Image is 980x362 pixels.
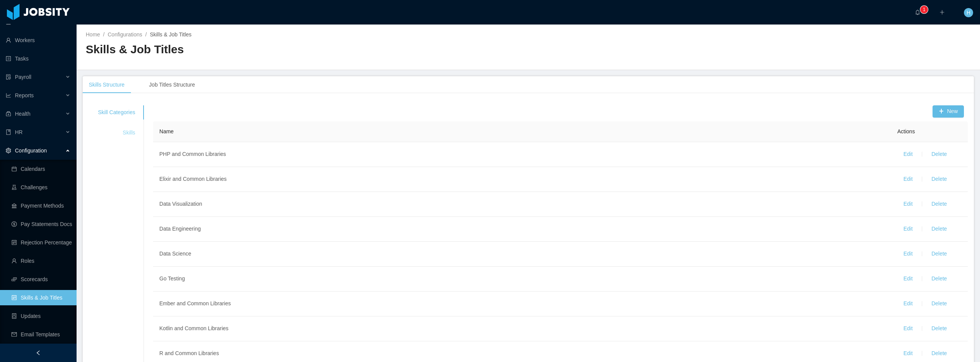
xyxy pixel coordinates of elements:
span: / [145,31,147,38]
button: Delete [925,173,953,185]
td: Kotlin and Common Libraries [153,316,891,341]
a: icon: profileTasks [6,51,70,66]
span: Configuration [15,147,47,154]
td: Ember and Common Libraries [153,292,891,316]
button: icon: plusNew [933,105,964,118]
span: Configurations [108,31,142,38]
a: icon: userWorkers [6,33,70,48]
span: Reports [15,92,34,98]
div: Skills Structure [83,76,131,93]
button: Delete [925,148,953,161]
span: Health [15,111,30,117]
i: icon: setting [6,148,11,153]
button: Delete [925,298,953,310]
i: icon: line-chart [6,93,11,98]
span: Actions [897,128,915,134]
h2: Skills & Job Titles [86,42,528,57]
a: icon: userRoles [11,253,70,269]
a: icon: containerUpdates [11,308,70,324]
button: Delete [925,347,953,360]
sup: 1 [920,6,928,13]
i: icon: file-protect [6,74,11,80]
p: 1 [923,6,926,13]
td: Data Engineering [153,217,891,242]
button: Edit [897,223,919,235]
div: Skills [89,126,144,140]
span: Payroll [15,74,31,80]
a: icon: buildScorecards [11,272,70,287]
a: Home [86,31,100,38]
span: Skills & Job Titles [150,31,191,38]
a: icon: controlSkills & Job Titles [11,290,70,305]
button: Edit [897,347,919,360]
td: Data Science [153,242,891,267]
button: Delete [925,248,953,260]
span: H [967,8,970,17]
button: Delete [925,198,953,210]
button: Edit [897,173,919,185]
td: Go Testing [153,267,891,292]
button: Delete [925,273,953,285]
div: Job Titles Structure [143,76,201,93]
span: Name [159,128,173,134]
button: Edit [897,248,919,260]
i: icon: medicine-box [6,111,11,116]
div: Skill Categories [89,105,144,120]
a: icon: bankPayment Methods [11,198,70,213]
a: icon: controlRejection Percentage [11,235,70,250]
td: PHP and Common Libraries [153,142,891,167]
a: icon: dollarPay Statements Docs [11,216,70,232]
button: Delete [925,223,953,235]
span: / [103,31,105,38]
td: Elixir and Common Libraries [153,167,891,192]
span: HR [15,129,23,135]
a: icon: experimentChallenges [11,180,70,195]
button: Edit [897,148,919,161]
i: icon: plus [939,10,945,15]
button: Delete [925,323,953,335]
a: icon: calendarCalendars [11,161,70,177]
td: Data Visualization [153,192,891,217]
a: icon: mailEmail Templates [11,327,70,342]
i: icon: book [6,129,11,135]
button: Edit [897,198,919,210]
button: Edit [897,273,919,285]
button: Edit [897,298,919,310]
button: Edit [897,323,919,335]
i: icon: bell [915,10,920,15]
